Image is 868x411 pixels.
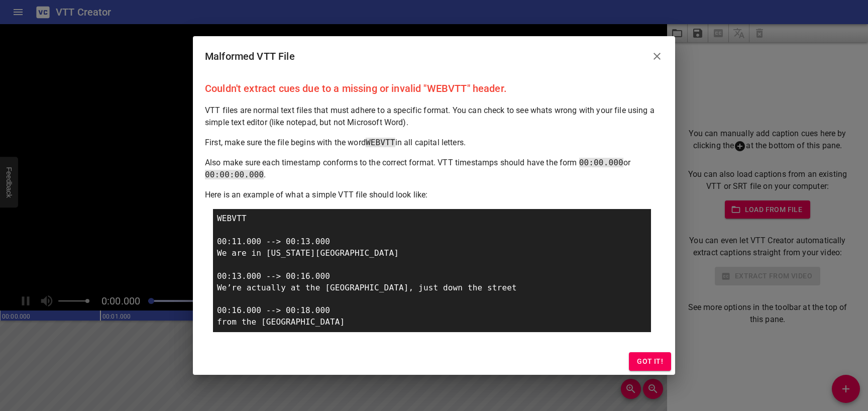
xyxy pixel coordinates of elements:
p: First, make sure the file begins with the word in all capital letters. [205,137,663,149]
button: Close [645,44,669,68]
span: WEBVTT [366,138,395,147]
div: WEBVTT 00:11.000 --> 00:13.000 We are in [US_STATE][GEOGRAPHIC_DATA] 00:13.000 --> 00:16.000 We’r... [213,209,651,332]
p: VTT files are normal text files that must adhere to a specific format. You can check to see whats... [205,105,663,129]
span: Got it! [637,355,663,368]
p: Couldn't extract cues due to a missing or invalid "WEBVTT" header. [205,80,663,96]
span: 00:00.000 [579,158,623,167]
span: 00:00:00.000 [205,170,264,179]
p: Here is an example of what a simple VTT file should look like: [205,189,663,201]
button: Got it! [629,352,671,371]
p: Also make sure each timestamp conforms to the correct format. VTT timestamps should have the form... [205,157,663,181]
h6: Malformed VTT File [205,48,295,64]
